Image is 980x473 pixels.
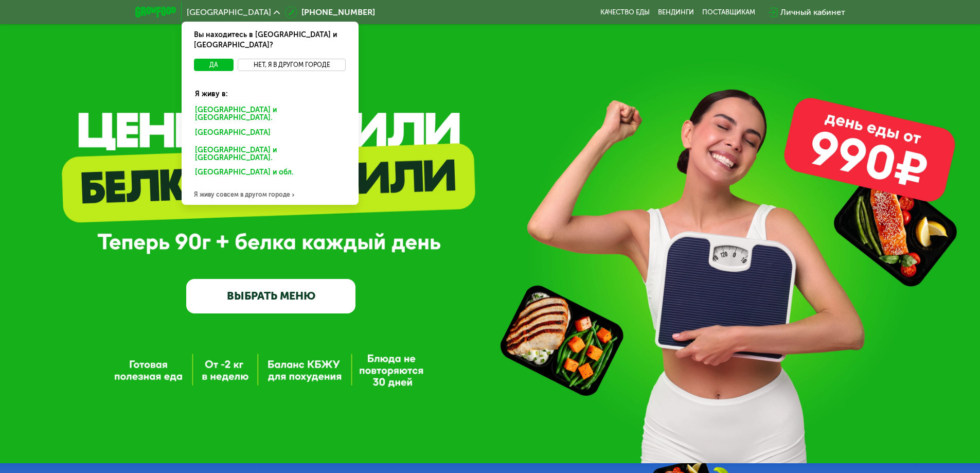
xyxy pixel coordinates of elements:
button: Нет, я в другом городе [238,59,346,71]
div: [GEOGRAPHIC_DATA] [188,126,348,143]
div: Вы находитесь в [GEOGRAPHIC_DATA] и [GEOGRAPHIC_DATA]? [182,22,359,59]
div: Личный кабинет [780,6,845,19]
div: Я живу совсем в другом городе [182,184,359,205]
a: Вендинги [658,8,694,16]
a: [PHONE_NUMBER] [285,6,375,19]
div: Я живу в: [188,81,352,99]
button: Да [194,59,234,71]
div: [GEOGRAPHIC_DATA] и обл. [188,166,348,182]
div: поставщикам [702,8,755,16]
a: ВЫБРАТЬ МЕНЮ [186,279,355,313]
div: [GEOGRAPHIC_DATA] и [GEOGRAPHIC_DATA]. [188,103,352,125]
div: [GEOGRAPHIC_DATA] и [GEOGRAPHIC_DATA]. [188,144,352,165]
span: [GEOGRAPHIC_DATA] [187,8,271,16]
a: Качество еды [600,8,650,16]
